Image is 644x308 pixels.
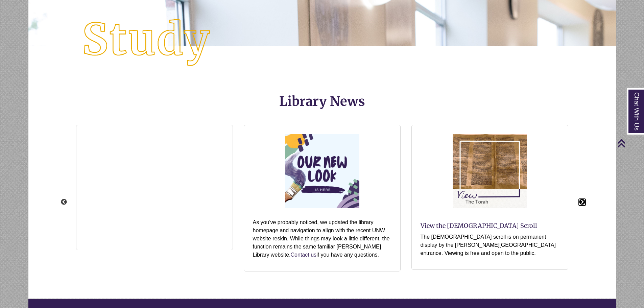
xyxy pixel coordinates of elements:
button: Next [579,199,586,206]
img: Torah Scroll Webpage [449,131,530,212]
span: Library News [279,93,365,109]
p: As you've probably noticed, we updated the library homepage and navigation to align with the rece... [253,218,391,259]
a: Contact us [291,252,316,258]
img: Our new look is here [282,131,363,212]
button: Previous [61,199,67,206]
p: The [DEMOGRAPHIC_DATA] scroll is on permanent display by the [PERSON_NAME][GEOGRAPHIC_DATA] entra... [421,233,559,257]
a: View the [DEMOGRAPHIC_DATA] Scroll [421,222,537,230]
a: Back to Top [617,139,642,148]
img: Study [57,8,234,76]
